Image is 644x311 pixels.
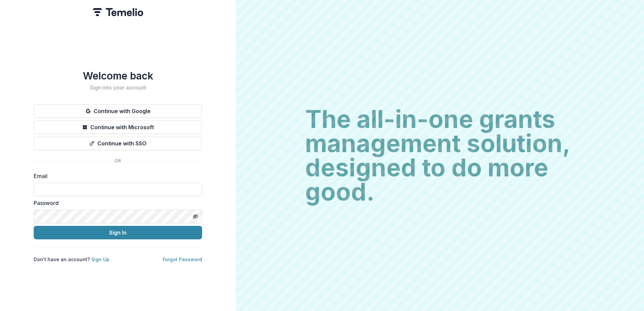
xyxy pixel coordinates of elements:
button: Sign In [34,226,202,239]
label: Email [34,172,198,180]
button: Toggle password visibility [190,211,201,222]
button: Continue with SSO [34,137,202,150]
p: Don't have an account? [34,256,109,263]
img: Temelio [93,8,143,16]
label: Password [34,199,198,207]
button: Continue with Google [34,104,202,118]
button: Continue with Microsoft [34,120,202,134]
a: Forgot Password [163,256,202,262]
h1: Welcome back [34,70,202,82]
a: Sign Up [91,256,109,262]
h2: Sign into your account [34,84,202,91]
